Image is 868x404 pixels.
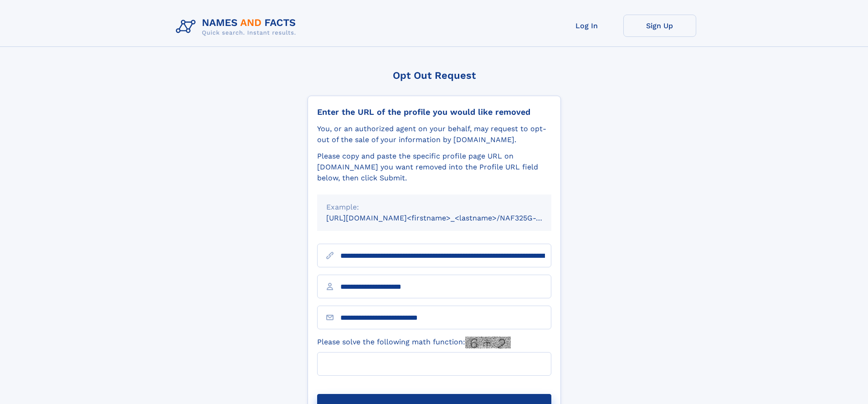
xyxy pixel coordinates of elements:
a: Log In [550,15,623,37]
small: [URL][DOMAIN_NAME]<firstname>_<lastname>/NAF325G-xxxxxxxx [326,214,569,222]
a: Sign Up [623,15,696,37]
div: Please copy and paste the specific profile page URL on [DOMAIN_NAME] you want removed into the Pr... [317,151,551,184]
div: You, or an authorized agent on your behalf, may request to opt-out of the sale of your informatio... [317,123,551,145]
label: Please solve the following math function: [317,337,511,348]
div: Enter the URL of the profile you would like removed [317,107,551,117]
div: Opt Out Request [308,70,561,81]
div: Example: [326,202,542,213]
img: Logo Names and Facts [172,15,303,39]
